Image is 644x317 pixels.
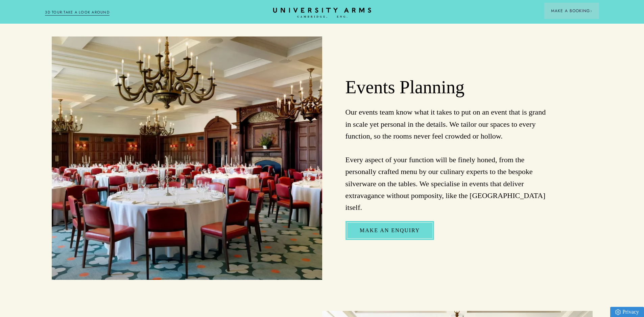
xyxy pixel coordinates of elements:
[45,9,110,16] a: 3D TOUR:TAKE A LOOK AROUND
[345,221,434,240] a: Make An Enquiry
[590,10,592,12] img: Arrow icon
[345,76,548,99] h2: Events Planning
[544,3,599,19] button: Make a BookingArrow icon
[52,36,322,280] img: image-67d246a7b0a756bfd70e501a3dd9a543ebb12fa3-1633x1224-jpg
[273,8,371,18] a: Home
[551,8,592,14] span: Make a Booking
[615,309,621,315] img: Privacy
[610,307,644,317] a: Privacy
[345,106,548,213] p: Our events team know what it takes to put on an event that is grand in scale yet personal in the ...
